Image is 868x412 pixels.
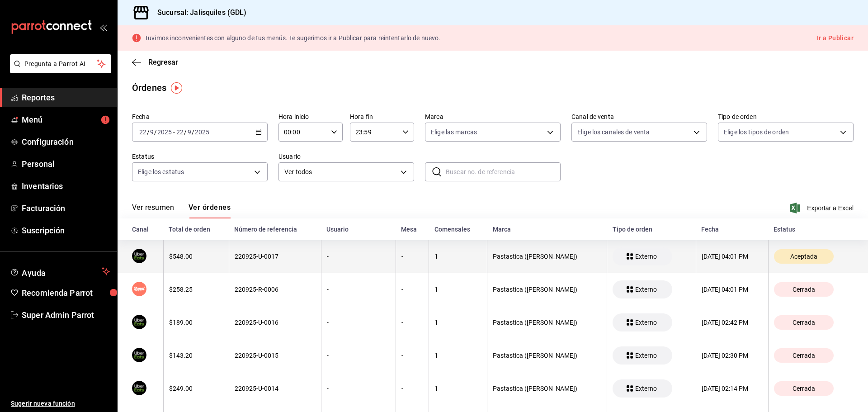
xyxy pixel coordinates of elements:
[171,82,182,94] img: Tooltip marker
[132,81,166,95] div: Órdenes
[493,253,601,260] div: Pastastica ([PERSON_NAME])
[194,128,210,136] input: ----
[235,319,316,326] div: 220925-U-0016
[724,128,789,137] span: Elige los tipos de orden
[702,319,763,326] div: [DATE] 02:42 PM
[22,224,110,237] span: Suscripción
[632,352,660,359] span: Externo
[774,226,854,233] div: Estatus
[401,253,424,260] div: -
[817,33,854,44] button: Ir a Publicar
[493,352,601,359] div: Pastastica ([PERSON_NAME])
[434,286,481,293] div: 1
[431,128,477,137] span: Elige las marcas
[139,128,147,136] input: --
[184,128,187,136] span: /
[22,114,110,126] span: Menú
[401,226,424,233] div: Mesa
[157,128,172,136] input: ----
[425,114,561,120] label: Marca
[434,319,481,326] div: 1
[22,266,98,277] span: Ayuda
[446,163,561,181] input: Buscar no. de referencia
[434,226,482,233] div: Comensales
[148,58,178,66] span: Regresar
[235,286,316,293] div: 220925-R-0006
[577,128,650,137] span: Elige los canales de venta
[702,253,763,260] div: [DATE] 04:01 PM
[234,226,316,233] div: Número de referencia
[327,319,390,326] div: -
[632,253,660,260] span: Externo
[787,253,821,260] span: Aceptada
[401,286,424,293] div: -
[278,153,414,160] label: Usuario
[150,7,247,18] h3: Sucursal: Jalisquiles (GDL)
[169,253,223,260] div: $548.00
[401,319,424,326] div: -
[176,128,184,136] input: --
[571,114,707,120] label: Canal de venta
[22,180,110,192] span: Inventarios
[401,385,424,392] div: -
[632,286,660,293] span: Externo
[6,66,111,75] a: Pregunta a Parrot AI
[493,385,601,392] div: Pastastica ([PERSON_NAME])
[702,352,763,359] div: [DATE] 02:30 PM
[434,253,481,260] div: 1
[327,253,390,260] div: -
[147,128,150,136] span: /
[99,24,107,31] button: open_drawer_menu
[22,202,110,214] span: Facturación
[493,226,602,233] div: Marca
[169,385,223,392] div: $249.00
[401,352,424,359] div: -
[789,385,819,392] span: Cerrada
[132,58,178,66] button: Regresar
[327,286,390,293] div: -
[702,385,763,392] div: [DATE] 02:14 PM
[11,399,110,408] span: Sugerir nueva función
[493,319,601,326] div: Pastastica ([PERSON_NAME])
[150,128,154,136] input: --
[24,59,97,69] span: Pregunta a Parrot AI
[132,226,158,233] div: Canal
[493,286,601,293] div: Pastastica ([PERSON_NAME])
[154,128,157,136] span: /
[169,226,223,233] div: Total de orden
[187,128,192,136] input: --
[169,352,223,359] div: $143.20
[613,226,690,233] div: Tipo de orden
[327,385,390,392] div: -
[701,226,763,233] div: Fecha
[284,167,397,177] span: Ver todos
[434,352,481,359] div: 1
[235,253,316,260] div: 220925-U-0017
[189,203,231,218] button: Ver órdenes
[132,114,268,120] label: Fecha
[22,309,110,321] span: Super Admin Parrot
[169,319,223,326] div: $189.00
[22,136,110,148] span: Configuración
[173,128,175,136] span: -
[632,319,660,326] span: Externo
[326,226,390,233] div: Usuario
[138,167,184,176] span: Elige los estatus
[22,91,110,104] span: Reportes
[792,203,854,213] button: Exportar a Excel
[169,286,223,293] div: $258.25
[10,54,111,73] button: Pregunta a Parrot AI
[789,352,819,359] span: Cerrada
[632,385,660,392] span: Externo
[350,114,414,120] label: Hora fin
[22,158,110,170] span: Personal
[145,35,440,41] p: Tuvimos inconvenientes con alguno de tus menús. Te sugerimos ir a Publicar para reintentarlo de n...
[132,153,268,160] label: Estatus
[132,203,174,218] button: Ver resumen
[718,114,854,120] label: Tipo de orden
[789,319,819,326] span: Cerrada
[132,203,231,218] div: navigation tabs
[235,385,316,392] div: 220925-U-0014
